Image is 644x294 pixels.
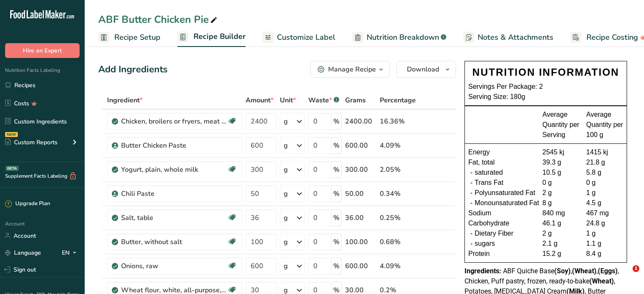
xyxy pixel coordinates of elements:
[468,65,623,80] div: NUTRITION INFORMATION
[475,228,514,239] span: Dietary Fiber
[542,198,580,208] div: 8 g
[468,92,623,102] div: Serving Size: 180g
[586,147,624,157] div: 1415 kj
[396,61,456,78] button: Download
[468,208,491,218] span: Sodium
[598,267,618,275] b: (Eggs)
[5,138,58,147] div: Custom Reports
[5,43,80,58] button: Hire an Expert
[284,165,288,175] div: g
[5,245,41,260] a: Language
[478,32,553,43] span: Notes & Attachments
[468,178,475,188] div: -
[121,189,227,199] div: Chili Paste
[468,228,475,239] div: -
[284,116,288,126] div: g
[107,95,143,105] span: Ingredient
[589,277,614,285] b: (Wheat)
[468,249,490,259] span: Protein
[98,28,160,47] a: Recipe Setup
[380,189,416,199] div: 0.34%
[114,32,160,43] span: Recipe Setup
[586,218,624,228] div: 24.8 g
[586,168,624,178] div: 5.8 g
[542,147,580,157] div: 2545 kj
[263,28,335,47] a: Customize Label
[345,140,376,151] div: 600.00
[380,95,416,105] span: Percentage
[380,261,416,271] div: 4.09%
[284,261,288,271] div: g
[586,188,624,198] div: 1 g
[586,198,624,208] div: 4.5 g
[542,157,580,168] div: 39.3 g
[6,166,19,171] div: BETA
[62,247,80,258] div: EN
[367,32,439,43] span: Nutrition Breakdown
[615,265,636,286] iframe: Intercom live chat
[542,168,580,178] div: 10.5 g
[468,168,475,178] div: -
[468,147,490,157] span: Energy
[98,12,219,27] div: ABF Butter Chicken Pie
[542,208,580,218] div: 840 mg
[121,261,227,271] div: Onions, raw
[380,140,416,151] div: 4.09%
[542,188,580,198] div: 2 g
[542,110,580,140] div: Average Quantity per Serving
[542,178,580,188] div: 0 g
[98,63,168,77] div: Add Ingredients
[475,178,503,188] span: Trans Fat
[572,267,597,275] b: (Wheat)
[380,213,416,223] div: 0.25%
[542,249,580,259] div: 15.2 g
[463,28,553,47] a: Notes & Attachments
[586,249,624,259] div: 8.4 g
[121,237,227,247] div: Butter, without salt
[284,237,288,247] div: g
[586,32,638,43] span: Recipe Costing
[345,95,366,105] span: Grams
[121,116,227,126] div: Chicken, broilers or fryers, meat only, raw
[633,265,639,272] span: 1
[284,213,288,223] div: g
[121,213,227,223] div: Salt, table
[468,82,623,92] div: Servings Per Package: 2
[475,198,539,208] span: Monounsaturated Fat
[475,188,535,198] span: Polyunsaturated Fat
[380,165,416,175] div: 2.05%
[277,32,335,43] span: Customize Label
[328,64,376,74] div: Manage Recipe
[542,218,580,228] div: 46.1 g
[586,239,624,249] div: 1.1 g
[345,237,376,247] div: 100.00
[468,239,475,249] div: -
[586,228,624,239] div: 1 g
[586,178,624,188] div: 0 g
[464,267,501,275] span: Ingredients:
[468,198,475,208] div: -
[246,95,274,105] span: Amount
[542,228,580,239] div: 2 g
[284,189,288,199] div: g
[468,218,509,228] span: Carbohydrate
[121,165,227,175] div: Yogurt, plain, whole milk
[121,140,227,151] div: Butter Chicken Paste
[586,157,624,168] div: 21.8 g
[308,95,339,105] div: Waste
[345,261,376,271] div: 600.00
[284,140,288,151] div: g
[542,239,580,249] div: 2.1 g
[380,237,416,247] div: 0.68%
[475,239,495,249] span: sugars
[5,200,50,208] div: Upgrade Plan
[177,27,246,47] a: Recipe Builder
[310,61,390,78] button: Manage Recipe
[345,189,376,199] div: 50.00
[586,208,624,218] div: 467 mg
[345,213,376,223] div: 36.00
[407,64,439,74] span: Download
[352,28,446,47] a: Nutrition Breakdown
[468,188,475,198] div: -
[586,110,624,140] div: Average Quantity per 100 g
